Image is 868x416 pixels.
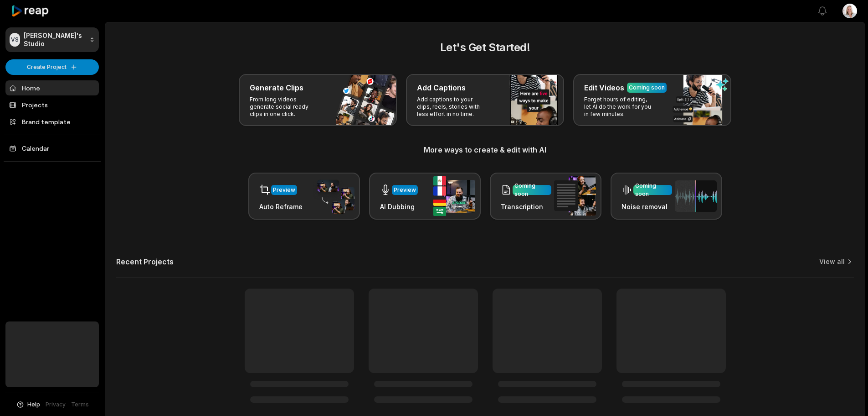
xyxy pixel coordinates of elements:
a: Privacy [46,400,66,409]
img: noise_removal.png [675,180,717,212]
h3: Auto Reframe [259,202,303,211]
h3: Add Captions [417,82,466,93]
div: Coming soon [514,182,550,198]
button: Create Project [5,59,99,75]
p: [PERSON_NAME]'s Studio [24,32,86,48]
div: Preview [273,186,295,194]
h3: AI Dubbing [380,202,418,211]
div: Preview [394,186,416,194]
a: Home [5,80,99,95]
p: From long videos generate social ready clips in one click. [250,96,320,118]
p: Add captions to your clips, reels, stories with less effort in no time. [417,96,488,118]
a: Terms [71,400,89,409]
div: Coming soon [635,182,670,198]
img: ai_dubbing.png [433,176,475,216]
div: VS [10,33,20,47]
img: auto_reframe.png [313,179,354,214]
h2: Recent Projects [116,257,174,266]
a: Brand template [5,114,99,129]
h3: More ways to create & edit with AI [116,144,854,155]
h3: Transcription [501,202,551,211]
a: View all [819,257,845,266]
button: Help [16,400,40,409]
h3: Generate Clips [250,82,303,93]
h3: Noise removal [621,202,672,211]
p: Forget hours of editing, let AI do the work for you in few minutes. [584,96,655,118]
h2: Let's Get Started! [116,39,854,56]
img: transcription.png [554,176,596,216]
span: Help [27,400,40,409]
div: Coming soon [629,84,665,92]
a: Projects [5,97,99,112]
h3: Edit Videos [584,82,624,93]
a: Calendar [5,141,99,156]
